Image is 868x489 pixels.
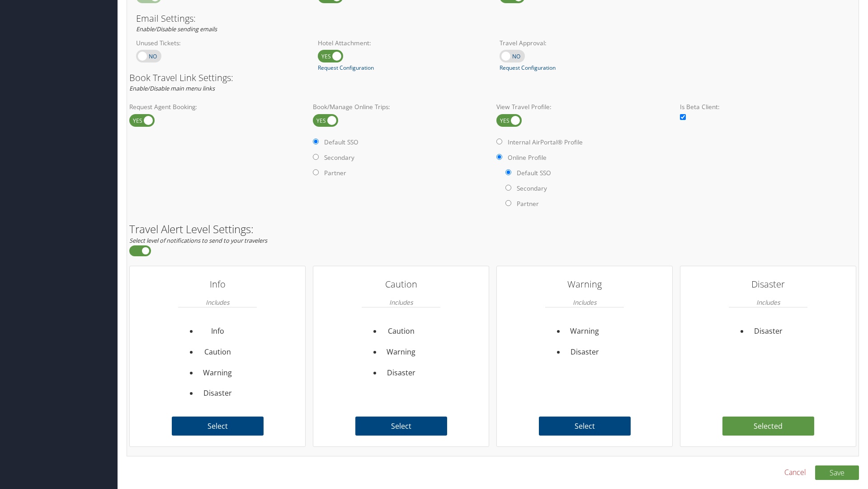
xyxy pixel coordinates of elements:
label: Select [539,417,631,436]
label: Select [355,417,447,436]
li: Warning [198,363,237,384]
li: Info [198,321,237,342]
label: Is Beta Client: [680,102,856,111]
em: Includes [573,293,596,311]
h3: Info [178,275,257,293]
button: Save [815,465,859,480]
label: Internal AirPortal® Profile [508,138,583,147]
em: Select level of notifications to send to your travelers [129,236,267,244]
label: Partner [517,199,539,208]
label: Secondary [517,184,547,193]
label: Select [172,417,264,436]
a: Request Configuration [318,64,374,72]
h3: Book Travel Link Settings: [129,73,856,82]
label: Partner [324,168,346,177]
a: Request Configuration [500,64,556,72]
label: Default SSO [517,168,551,177]
em: Enable/Disable main menu links [129,84,215,92]
label: Hotel Attachment: [318,38,486,48]
li: Warning [565,321,604,342]
em: Includes [756,293,780,311]
label: Selected [722,417,814,436]
label: Default SSO [324,138,359,147]
label: Unused Tickets: [136,38,304,48]
li: Caution [382,321,421,342]
label: Request Agent Booking: [129,102,306,111]
h2: Travel Alert Level Settings: [129,224,856,235]
em: Enable/Disable sending emails [136,25,217,33]
li: Disaster [565,342,604,363]
em: Includes [206,293,229,311]
h3: Caution [362,275,440,293]
label: Online Profile [508,153,547,162]
label: Secondary [324,153,354,162]
h3: Email Settings: [136,14,849,23]
label: Book/Manage Online Trips: [313,102,489,111]
li: Warning [382,342,421,363]
h3: Disaster [729,275,807,293]
li: Disaster [198,383,237,404]
li: Disaster [749,321,788,342]
a: Cancel [784,467,806,478]
h3: Warning [545,275,624,293]
label: Travel Approval: [500,38,668,48]
li: Caution [198,342,237,363]
em: Includes [389,293,413,311]
label: View Travel Profile: [496,102,673,111]
li: Disaster [382,363,421,384]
